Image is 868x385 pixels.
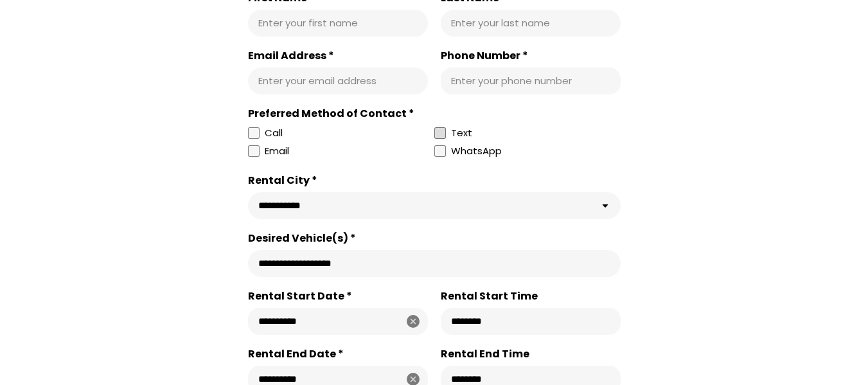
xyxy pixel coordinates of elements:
[258,17,418,30] input: First Name *
[248,192,621,219] select: Rental City *
[248,348,428,361] label: Rental End Date *
[441,49,621,62] label: Phone Number *
[451,17,610,30] input: Last Name *
[265,143,289,159] div: Email
[258,75,418,87] input: Email Address *
[451,125,472,141] div: Text
[265,125,283,141] div: Call
[248,49,428,62] label: Email Address *
[248,290,428,303] label: Rental Start Date *
[451,143,502,161] div: WhatsApp
[248,232,621,245] label: Desired Vehicle(s) *
[248,174,621,187] div: Rental City *
[441,348,621,361] label: Rental End Time
[258,257,610,270] input: Desired Vehicle(s) *
[248,107,621,120] div: Preferred Method of Contact *
[441,290,621,303] label: Rental Start Time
